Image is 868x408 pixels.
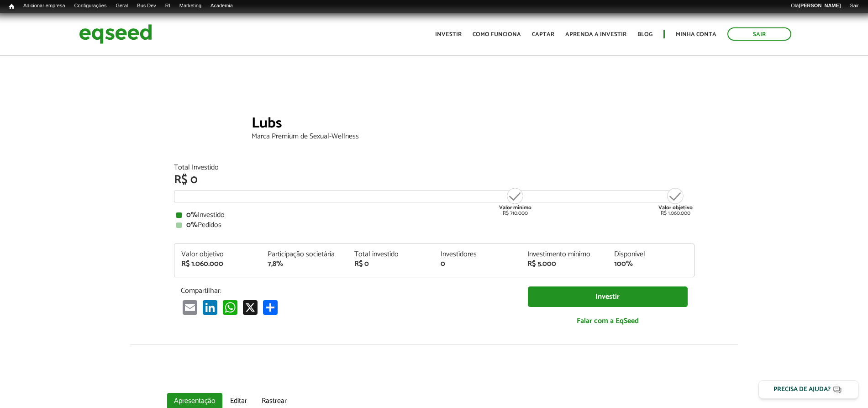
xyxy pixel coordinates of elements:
[354,260,427,268] div: R$ 0
[528,286,688,307] a: Investir
[175,2,206,10] a: Marketing
[441,260,514,268] div: 0
[261,300,279,315] a: Compartilhar
[565,32,626,37] a: Aprenda a investir
[441,251,514,258] div: Investidores
[176,212,692,219] div: Investido
[241,300,259,315] a: X
[181,286,514,295] p: Compartilhar:
[614,260,687,268] div: 100%
[252,133,694,140] div: Marca Premium de Sexual-Wellness
[658,187,693,216] div: R$ 1.060.000
[252,116,694,133] div: Lubs
[221,300,239,315] a: WhatsApp
[79,22,152,46] img: EqSeed
[727,27,791,41] a: Sair
[473,32,521,37] a: Como funciona
[181,300,199,315] a: Email
[111,2,132,10] a: Geral
[527,260,600,268] div: R$ 5.000
[201,300,219,315] a: LinkedIn
[186,219,198,231] strong: 0%
[528,312,688,330] a: Falar com a EqSeed
[9,3,14,10] span: Início
[614,251,687,258] div: Disponível
[676,32,716,37] a: Minha conta
[174,174,694,186] div: R$ 0
[19,2,70,10] a: Adicionar empresa
[5,2,19,11] a: Início
[527,251,600,258] div: Investimento mínimo
[435,32,462,37] a: Investir
[161,2,175,10] a: RI
[658,203,693,212] strong: Valor objetivo
[786,2,845,10] a: Olá[PERSON_NAME]
[70,2,111,10] a: Configurações
[181,260,254,268] div: R$ 1.060.000
[799,3,841,8] strong: [PERSON_NAME]
[186,209,198,221] strong: 0%
[206,2,237,10] a: Academia
[132,2,161,10] a: Bus Dev
[498,187,532,216] div: R$ 710.000
[181,251,254,258] div: Valor objetivo
[499,203,531,212] strong: Valor mínimo
[174,164,694,171] div: Total Investido
[268,260,341,268] div: 7,8%
[532,32,554,37] a: Captar
[268,251,341,258] div: Participação societária
[845,2,863,10] a: Sair
[637,32,652,37] a: Blog
[176,222,692,229] div: Pedidos
[354,251,427,258] div: Total investido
